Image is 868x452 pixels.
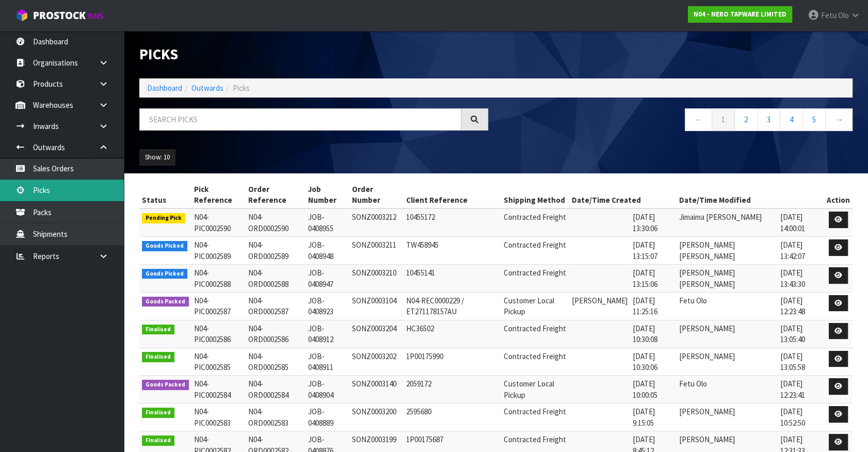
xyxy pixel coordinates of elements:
td: N04-ORD0002586 [246,320,306,348]
th: Status [139,181,191,209]
td: N04-ORD0002584 [246,376,306,403]
td: [DATE] 13:05:40 [778,320,824,348]
td: [PERSON_NAME] [PERSON_NAME] [677,265,778,293]
td: Jimaima [PERSON_NAME] [677,208,778,236]
td: N04-PIC0002586 [191,320,246,348]
td: HC36502 [404,320,501,348]
span: Pending Pick [142,213,185,223]
nav: Page navigation [504,108,853,134]
td: N04-ORD0002588 [246,265,306,293]
td: JOB-0408923 [306,292,349,320]
small: WMS [88,11,104,21]
td: [DATE] 13:30:06 [630,208,677,236]
td: [PERSON_NAME] [569,292,630,320]
input: Search picks [139,108,461,131]
td: N04-ORD0002585 [246,348,306,376]
span: Picks [233,83,250,93]
span: Contracted Freight [504,351,566,361]
td: SONZ0003140 [349,376,404,403]
td: SONZ0003200 [349,403,404,431]
td: [DATE] 13:15:06 [630,265,677,293]
th: Action [824,181,853,209]
td: [DATE] 13:43:30 [778,265,824,293]
a: 4 [780,108,803,131]
td: [PERSON_NAME] [677,320,778,348]
td: 1P00175990 [404,348,501,376]
span: Goods Picked [142,241,187,251]
span: Finalised [142,352,174,362]
th: Order Number [349,181,404,209]
td: N04-PIC0002587 [191,292,246,320]
span: Contracted Freight [504,324,566,333]
td: 10455172 [404,208,501,236]
a: N04 - NERO TAPWARE LIMITED [688,6,792,23]
td: JOB-0408911 [306,348,349,376]
td: [PERSON_NAME] [677,403,778,431]
td: N04-PIC0002590 [191,208,246,236]
td: TW458945 [404,237,501,265]
a: 2 [734,108,758,131]
td: 2059172 [404,376,501,403]
td: [DATE] 10:52:50 [778,403,824,431]
th: Job Number [306,181,349,209]
td: JOB-0408904 [306,376,349,403]
td: JOB-0408955 [306,208,349,236]
th: Date/Time Created [569,181,677,209]
td: JOB-0408889 [306,403,349,431]
td: [DATE] 12:23:48 [778,292,824,320]
td: [DATE] 13:15:07 [630,237,677,265]
td: [DATE] 13:05:58 [778,348,824,376]
span: Contracted Freight [504,240,566,250]
td: N04-REC0000229 / ET271178157AU [404,292,501,320]
td: N04-ORD0002587 [246,292,306,320]
a: 3 [757,108,780,131]
td: [DATE] 13:42:07 [778,237,824,265]
span: Finalised [142,408,174,418]
th: Shipping Method [501,181,569,209]
td: N04-PIC0002588 [191,265,246,293]
a: → [825,108,853,131]
th: Date/Time Modified [677,181,824,209]
span: Goods Packed [142,297,189,307]
td: JOB-0408948 [306,237,349,265]
h1: Picks [139,46,488,63]
td: [DATE] 11:25:16 [630,292,677,320]
td: N04-PIC0002584 [191,376,246,403]
span: Contracted Freight [504,268,566,278]
td: [DATE] 10:00:05 [630,376,677,403]
strong: N04 - NERO TAPWARE LIMITED [694,10,786,19]
td: SONZ0003204 [349,320,404,348]
a: 1 [712,108,735,131]
td: 2595680 [404,403,501,431]
span: Olo [838,10,849,20]
td: N04-PIC0002585 [191,348,246,376]
span: Goods Picked [142,269,187,279]
td: [DATE] 10:30:06 [630,348,677,376]
td: [DATE] 14:00:01 [778,208,824,236]
td: N04-PIC0002589 [191,237,246,265]
span: Contracted Freight [504,212,566,222]
td: Fetu Olo [677,292,778,320]
td: N04-ORD0002589 [246,237,306,265]
td: Fetu Olo [677,376,778,403]
td: [PERSON_NAME] [677,348,778,376]
a: Outwards [191,83,223,93]
td: [DATE] 10:30:08 [630,320,677,348]
span: Contracted Freight [504,407,566,416]
td: SONZ0003211 [349,237,404,265]
td: SONZ0003212 [349,208,404,236]
td: [PERSON_NAME] [PERSON_NAME] [677,237,778,265]
button: Show: 10 [139,149,175,166]
span: Finalised [142,325,174,335]
td: N04-ORD0002590 [246,208,306,236]
span: Contracted Freight [504,434,566,444]
a: 5 [802,108,826,131]
span: Customer Local Pickup [504,379,554,399]
a: ← [685,108,712,131]
td: [DATE] 9:15:05 [630,403,677,431]
td: N04-ORD0002583 [246,403,306,431]
td: SONZ0003202 [349,348,404,376]
span: ProStock [33,9,86,22]
img: cube-alt.png [15,9,28,22]
td: JOB-0408912 [306,320,349,348]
